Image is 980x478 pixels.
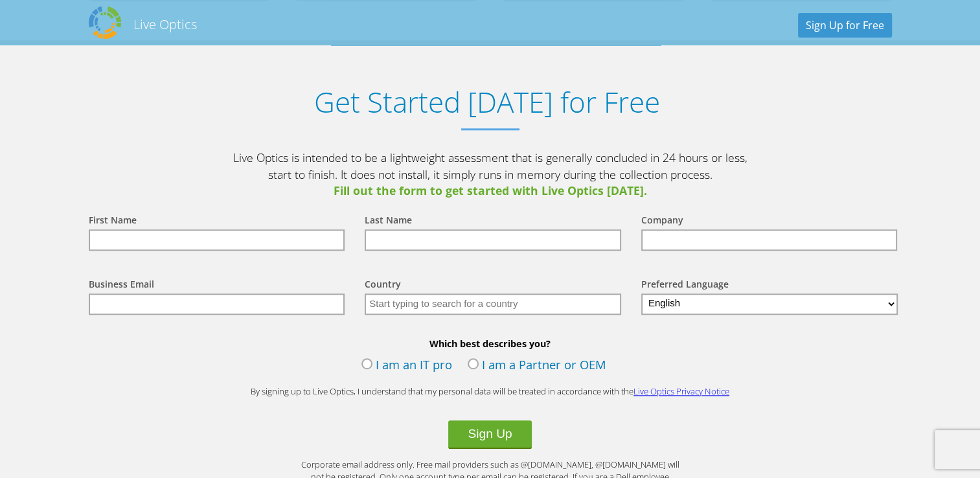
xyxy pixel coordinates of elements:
[365,278,401,293] label: Country
[231,385,749,398] p: By signing up to Live Optics, I understand that my personal data will be treated in accordance wi...
[89,214,137,229] label: First Name
[361,356,452,376] label: I am an IT pro
[633,385,729,397] a: Live Optics Privacy Notice
[89,278,154,293] label: Business Email
[798,13,892,38] a: Sign Up for Free
[76,337,905,350] b: Which best describes you?
[365,293,621,315] input: Start typing to search for a country
[133,16,197,33] h2: Live Optics
[468,356,606,376] label: I am a Partner or OEM
[641,214,683,229] label: Company
[448,420,531,449] button: Sign Up
[231,183,749,199] span: Fill out the form to get started with Live Optics [DATE].
[76,85,898,119] h1: Get Started [DATE] for Free
[641,278,729,293] label: Preferred Language
[89,6,121,39] img: Dell Dpack
[231,150,749,199] p: Live Optics is intended to be a lightweight assessment that is generally concluded in 24 hours or...
[365,214,412,229] label: Last Name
